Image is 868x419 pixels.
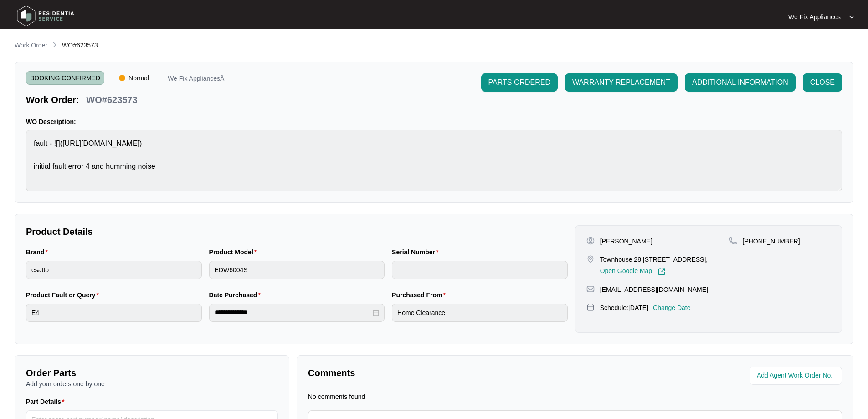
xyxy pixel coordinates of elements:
[810,77,835,88] span: CLOSE
[586,303,595,311] img: map-pin
[125,71,153,85] span: Normal
[13,41,49,51] a: Work Order
[26,248,51,257] label: Brand
[586,285,595,293] img: map-pin
[26,290,103,300] label: Product Fault or Query
[600,268,666,276] a: Open Google Map
[600,285,708,294] p: [EMAIL_ADDRESS][DOMAIN_NAME]
[392,261,568,279] input: Serial Number
[685,73,796,92] button: ADDITIONAL INFORMATION
[119,75,125,81] img: Vercel Logo
[26,225,568,238] p: Product Details
[51,41,58,48] img: chevron-right
[62,41,98,49] span: WO#623573
[600,255,708,264] p: Townhouse 28 [STREET_ADDRESS],
[26,71,104,85] span: BOOKING CONFIRMED
[488,77,550,88] span: PARTS ORDERED
[209,261,385,279] input: Product Model
[26,397,68,406] label: Part Details
[788,12,841,21] p: We Fix Appliances
[743,237,800,246] p: [PHONE_NUMBER]
[481,73,558,92] button: PARTS ORDERED
[392,304,568,322] input: Purchased From
[600,237,652,246] p: [PERSON_NAME]
[15,41,47,50] p: Work Order
[653,303,691,312] p: Change Date
[209,290,264,300] label: Date Purchased
[14,2,77,30] img: residentia service logo
[308,392,365,401] p: No comments found
[657,268,666,276] img: Link-External
[26,379,278,388] p: Add your orders one by one
[86,93,137,106] p: WO#623573
[586,237,595,245] img: user-pin
[572,77,670,88] span: WARRANTY REPLACEMENT
[26,304,202,322] input: Product Fault or Query
[26,93,79,106] p: Work Order:
[729,237,737,245] img: map-pin
[803,73,842,92] button: CLOSE
[26,117,842,126] p: WO Description:
[692,77,788,88] span: ADDITIONAL INFORMATION
[26,261,202,279] input: Brand
[565,73,678,92] button: WARRANTY REPLACEMENT
[308,367,569,379] p: Comments
[168,75,224,85] p: We Fix AppliancesÂ
[586,255,595,263] img: map-pin
[392,290,449,300] label: Purchased From
[849,15,854,19] img: dropdown arrow
[26,130,842,191] textarea: fault - ![]([URL][DOMAIN_NAME]) initial fault error 4 and humming noise
[215,308,371,317] input: Date Purchased
[757,370,837,381] input: Add Agent Work Order No.
[392,248,442,257] label: Serial Number
[600,303,648,312] p: Schedule: [DATE]
[209,248,261,257] label: Product Model
[26,367,278,379] p: Order Parts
